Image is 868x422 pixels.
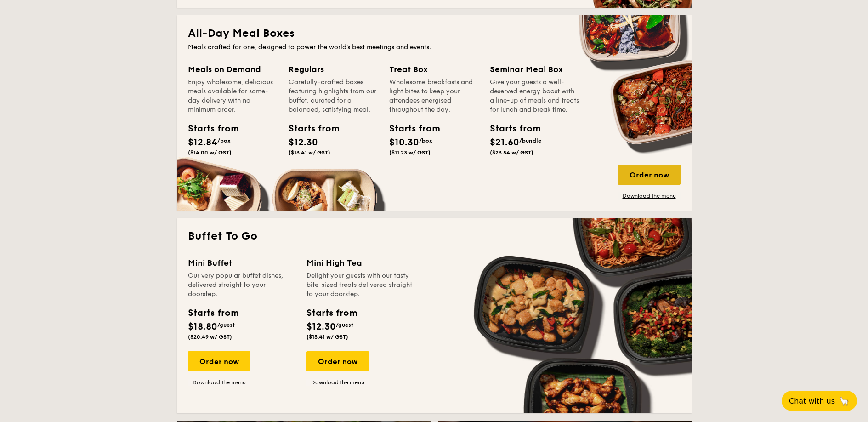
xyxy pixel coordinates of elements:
div: Starts from [389,122,431,136]
a: Download the menu [188,379,250,386]
span: $21.60 [490,137,519,148]
div: Mini Buffet [188,257,295,269]
span: $18.80 [188,321,217,332]
span: /bundle [519,137,541,144]
span: /guest [336,322,353,328]
span: 🦙 [839,396,850,406]
div: Mini High Tea [306,257,414,269]
div: Carefully-crafted boxes featuring highlights from our buffet, curated for a balanced, satisfying ... [289,78,378,114]
div: Treat Box [389,63,479,76]
span: $12.30 [289,137,318,148]
div: Starts from [490,122,531,136]
span: ($13.41 w/ GST) [289,149,330,156]
div: Order now [618,165,681,185]
span: ($20.49 w/ GST) [188,334,232,340]
span: /guest [217,322,235,328]
div: Enjoy wholesome, delicious meals available for same-day delivery with no minimum order. [188,78,278,114]
div: Delight your guests with our tasty bite-sized treats delivered straight to your doorstep. [306,271,414,299]
div: Order now [188,351,250,371]
div: Meals crafted for one, designed to power the world's best meetings and events. [188,43,681,52]
span: ($14.00 w/ GST) [188,149,232,156]
div: Seminar Meal Box [490,63,579,76]
div: Meals on Demand [188,63,278,76]
div: Starts from [289,122,330,136]
div: Starts from [306,306,357,320]
span: $12.30 [306,321,336,332]
span: ($13.41 w/ GST) [306,334,348,340]
div: Starts from [188,306,238,320]
a: Download the menu [618,192,681,200]
a: Download the menu [306,379,369,386]
span: ($11.23 w/ GST) [389,149,431,156]
span: $10.30 [389,137,419,148]
span: /box [419,137,432,144]
div: Our very popular buffet dishes, delivered straight to your doorstep. [188,271,295,299]
div: Wholesome breakfasts and light bites to keep your attendees energised throughout the day. [389,78,479,114]
div: Starts from [188,122,229,136]
span: $12.84 [188,137,217,148]
div: Order now [306,351,369,371]
span: ($23.54 w/ GST) [490,149,533,156]
h2: Buffet To Go [188,229,681,244]
button: Chat with us🦙 [782,391,857,411]
div: Give your guests a well-deserved energy boost with a line-up of meals and treats for lunch and br... [490,78,579,114]
h2: All-Day Meal Boxes [188,26,681,41]
span: /box [217,137,231,144]
div: Regulars [289,63,378,76]
span: Chat with us [789,397,835,405]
